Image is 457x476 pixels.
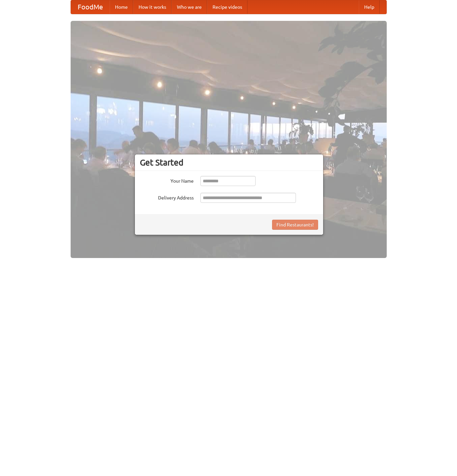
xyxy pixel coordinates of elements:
[272,220,318,230] button: Find Restaurants!
[71,0,110,14] a: FoodMe
[110,0,133,14] a: Home
[207,0,247,14] a: Recipe videos
[140,157,318,168] h3: Get Started
[133,0,172,14] a: How it works
[359,0,380,14] a: Help
[140,176,194,184] label: Your Name
[140,193,194,201] label: Delivery Address
[172,0,207,14] a: Who we are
